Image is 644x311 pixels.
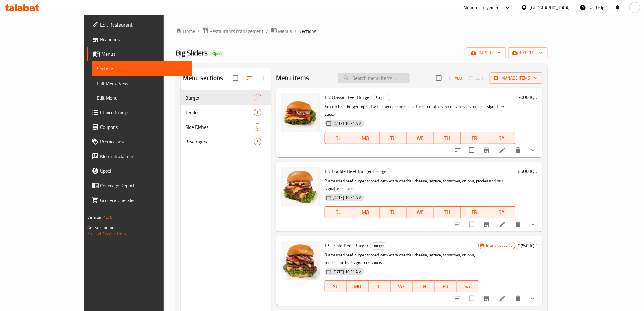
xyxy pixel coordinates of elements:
[97,65,187,72] span: Sections
[181,90,271,105] div: Burger9
[100,167,187,175] span: Upsell
[436,208,458,217] span: TH
[518,167,538,175] h6: 8500 IQD
[181,120,271,134] div: Side Dishes8
[513,49,543,57] span: export
[87,193,192,207] a: Grocery Checklist
[530,4,570,11] div: [GEOGRAPHIC_DATA]
[210,51,224,56] span: Open
[518,241,538,250] h6: 9750 IQD
[499,221,506,228] a: Edit menu item
[415,282,432,291] span: TH
[508,47,548,58] button: export
[355,134,377,143] span: MO
[186,123,254,131] div: Side Dishes
[465,73,489,83] span: Select section first
[254,95,261,101] span: 9
[254,124,261,130] span: 8
[87,230,126,238] a: Support.OpsPlatform
[278,27,292,35] span: Menus
[281,167,320,206] img: BS Double Beef Burger
[382,134,404,143] span: TU
[488,206,515,218] button: SA
[445,73,465,83] span: Add item
[210,27,264,35] span: Restaurants management
[347,280,369,292] button: MO
[330,195,364,200] span: [DATE] 10:31 AM
[374,168,390,175] span: Burger
[461,132,488,144] button: FR
[499,295,506,302] a: Edit menu item
[183,73,223,83] h2: Menu sections
[529,147,537,154] svg: Show Choices
[464,4,501,11] div: Menu-management
[451,291,465,306] button: sort-choices
[511,217,526,232] button: delete
[352,132,379,144] button: MO
[467,47,506,58] button: import
[295,27,297,35] li: /
[526,143,540,157] button: show more
[436,134,458,143] span: TH
[511,291,526,306] button: delete
[435,280,457,292] button: FR
[103,213,113,221] span: 1.0.0
[373,94,390,101] span: Burger
[330,121,364,126] span: [DATE] 10:31 AM
[479,143,494,157] button: Branch-specific-item
[181,105,271,120] div: Tender1
[254,94,261,101] div: items
[373,168,391,175] div: Burger
[100,36,187,43] span: Branches
[451,217,465,232] button: sort-choices
[413,280,435,292] button: TH
[352,206,379,218] button: MO
[518,93,538,101] h6: 7000 IQD
[409,134,431,143] span: WE
[369,280,391,292] button: TU
[479,217,494,232] button: Branch-specific-item
[489,72,543,84] button: Manage items
[464,208,486,217] span: FR
[210,50,224,57] div: Open
[186,109,254,116] span: Tender
[373,94,390,101] div: Burger
[281,93,320,132] img: BS Classic Beef Burger
[634,4,636,11] span: a
[355,208,377,217] span: MO
[271,27,292,35] a: Menus
[479,291,494,306] button: Branch-specific-item
[281,241,320,280] img: BS Triple Beef Burger
[391,280,413,292] button: WE
[87,213,102,221] span: Version:
[242,71,257,85] span: Sort sections
[484,242,515,248] span: Branch specific
[299,27,317,35] span: Sections
[371,282,388,291] span: TU
[488,132,515,144] button: SA
[370,242,387,250] div: Burger
[459,282,476,291] span: SA
[325,132,352,144] button: SU
[494,74,538,82] span: Manage items
[445,73,465,83] button: Add
[254,110,261,115] span: 1
[100,123,187,131] span: Coupons
[370,242,387,249] span: Burger
[186,94,254,101] div: Burger
[198,27,200,35] li: /
[325,280,347,292] button: SU
[407,206,434,218] button: WE
[87,134,192,149] a: Promotions
[491,208,513,217] span: SA
[266,27,268,35] li: /
[465,144,478,157] span: Select to update
[330,269,364,275] span: [DATE] 10:31 AM
[325,241,369,250] span: BS Triple Beef Burger
[97,80,187,87] span: Full Menu View
[87,17,192,32] a: Edit Restaurant
[181,134,271,149] div: Beverages5
[181,88,271,151] nav: Menu sections
[526,217,540,232] button: show more
[434,206,461,218] button: TH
